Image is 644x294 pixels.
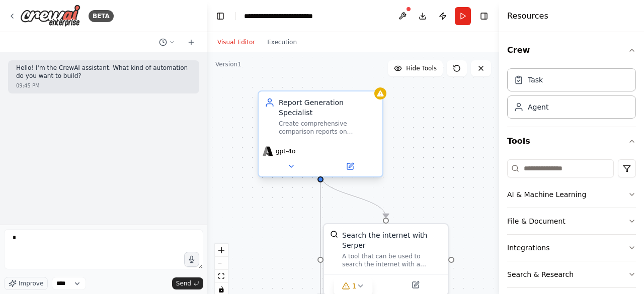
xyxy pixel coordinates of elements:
[89,10,114,22] div: BETA
[315,174,391,218] g: Edge from f5085cd3-52a0-4e7a-a18a-5ba28959e778 to 9c1462c2-52e3-4b0f-9238-3e57d62572c5
[215,244,228,257] button: zoom in
[507,181,636,208] button: AI & Machine Learning
[215,60,242,68] div: Version 1
[276,147,295,155] span: gpt-4o
[528,75,543,85] div: Task
[16,82,191,89] div: 09:45 PM
[507,36,636,64] button: Crew
[261,36,303,48] button: Execution
[258,92,383,179] div: Report Generation SpecialistCreate comprehensive comparison reports on {topic_1} vs {topic_2}, in...
[352,281,357,291] span: 1
[215,270,228,283] button: fit view
[507,208,636,234] button: File & Document
[183,36,199,48] button: Start a new chat
[244,11,340,21] nav: breadcrumb
[20,5,80,27] img: Logo
[507,127,636,155] button: Tools
[155,36,179,48] button: Switch to previous chat
[330,230,338,238] img: SerperDevTool
[4,277,48,290] button: Improve
[215,257,228,270] button: zoom out
[388,60,443,76] button: Hide Tools
[19,279,43,287] span: Improve
[213,9,227,23] button: Hide left sidebar
[172,277,203,289] button: Send
[321,160,378,172] button: Open in side panel
[279,97,376,118] div: Report Generation Specialist
[342,252,442,268] div: A tool that can be used to search the internet with a search_query. Supports different search typ...
[528,102,548,112] div: Agent
[406,64,437,72] span: Hide Tools
[507,10,548,22] h4: Resources
[477,9,491,23] button: Hide right sidebar
[176,279,191,287] span: Send
[211,36,261,48] button: Visual Editor
[16,64,191,80] p: Hello! I'm the CrewAI assistant. What kind of automation do you want to build?
[507,235,636,261] button: Integrations
[387,279,444,291] button: Open in side panel
[342,230,442,250] div: Search the internet with Serper
[184,252,199,267] button: Click to speak your automation idea
[279,120,376,136] div: Create comprehensive comparison reports on {topic_1} vs {topic_2}, including structured theoretic...
[507,64,636,127] div: Crew
[507,261,636,287] button: Search & Research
